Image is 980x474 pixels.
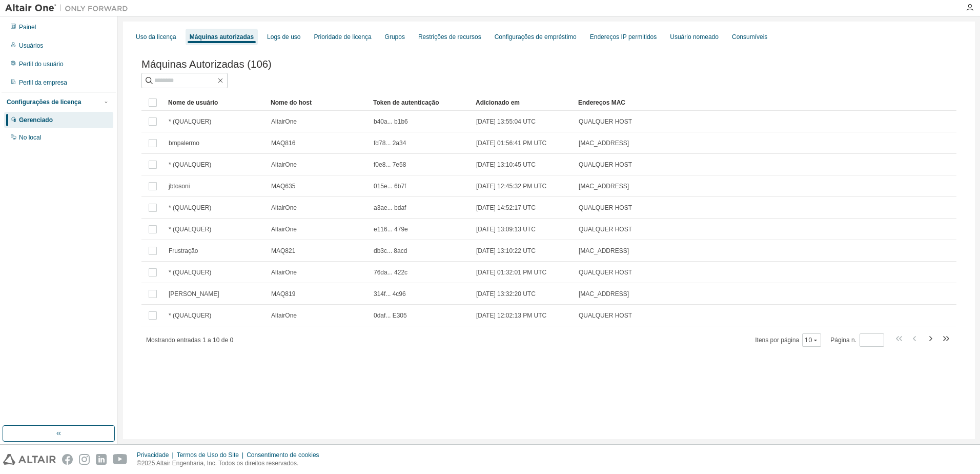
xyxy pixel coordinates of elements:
[314,33,371,41] div: Prioridade de licença
[476,268,546,276] span: [DATE] 01:32:01 PM UTC
[670,33,719,41] div: Usuário nomeado
[169,247,198,255] span: Frustração
[476,117,536,126] span: [DATE] 13:55:04 UTC
[271,117,297,126] span: AltairOne
[732,33,767,41] div: Consumíveis
[374,290,406,298] span: 314f... 4c96
[476,94,570,111] div: Adicionado em
[579,225,632,233] span: QUALQUER HOST
[137,459,325,468] p: ©
[374,139,406,147] span: fd78... 2a34
[247,451,325,459] div: Consentimento de cookies
[374,268,407,276] span: 76da... 422c
[579,204,632,212] span: QUALQUER HOST
[169,139,199,147] span: bmpalermo
[19,133,41,142] div: No local
[271,139,295,147] span: MAQ816
[169,268,211,276] span: * (QUALQUER)
[579,182,629,190] span: [MAC_ADDRESS]
[169,311,211,320] span: * (QUALQUER)
[755,336,799,344] font: Itens por página
[146,337,233,344] span: Mostrando entradas 1 a 10 de 0
[579,290,629,298] span: [MAC_ADDRESS]
[141,58,272,70] span: Máquinas Autorizadas (106)
[19,42,43,50] div: Usuários
[19,116,53,124] div: Gerenciado
[374,182,406,190] span: 015e... 6b7f
[374,225,408,233] span: e116... 479e
[373,94,467,111] div: Token de autenticação
[7,98,81,106] div: Configurações de licença
[190,33,254,41] div: Máquinas autorizadas
[579,161,632,169] span: QUALQUER HOST
[169,204,211,212] span: * (QUALQUER)
[271,94,365,111] div: Nome do host
[476,182,546,190] span: [DATE] 12:45:32 PM UTC
[579,117,632,126] span: QUALQUER HOST
[5,3,133,13] img: Altair Um
[374,117,408,126] span: b40a... b1b6
[169,182,190,190] span: jbtosoni
[79,454,90,465] img: instagram.svg
[476,247,536,255] span: [DATE] 13:10:22 UTC
[830,336,856,344] font: Página n.
[476,161,536,169] span: [DATE] 13:10:45 UTC
[578,94,849,111] div: Endereços MAC
[271,182,295,190] span: MAQ635
[271,204,297,212] span: AltairOne
[19,60,64,68] div: Perfil do usuário
[374,311,407,320] span: 0daf... E305
[271,225,297,233] span: AltairOne
[476,204,536,212] span: [DATE] 14:52:17 UTC
[169,225,211,233] span: * (QUALQUER)
[62,454,73,465] img: facebook.svg
[136,33,176,41] div: Uso da licença
[169,117,211,126] span: * (QUALQUER)
[169,290,219,298] span: [PERSON_NAME]
[579,247,629,255] span: [MAC_ADDRESS]
[590,33,657,41] div: Endereços IP permitidos
[19,78,67,87] div: Perfil da empresa
[805,336,812,344] font: 10
[476,290,536,298] span: [DATE] 13:32:20 UTC
[374,247,407,255] span: db3c... 8acd
[177,451,247,459] div: Termos de Uso do Site
[495,33,577,41] div: Configurações de empréstimo
[374,161,406,169] span: f0e8... 7e58
[168,94,262,111] div: Nome de usuário
[169,161,211,169] span: * (QUALQUER)
[271,247,295,255] span: MAQ821
[579,268,632,276] span: QUALQUER HOST
[267,33,300,41] div: Logs de uso
[374,204,406,212] span: a3ae... bdaf
[271,161,297,169] span: AltairOne
[3,454,56,465] img: altair_logo.svg
[418,33,481,41] div: Restrições de recursos
[385,33,405,41] div: Grupos
[476,225,536,233] span: [DATE] 13:09:13 UTC
[579,311,632,320] span: QUALQUER HOST
[476,139,546,147] span: [DATE] 01:56:41 PM UTC
[113,454,128,465] img: youtube.svg
[271,290,295,298] span: MAQ819
[19,23,36,31] div: Painel
[137,451,177,459] div: Privacidade
[271,268,297,276] span: AltairOne
[476,311,546,320] span: [DATE] 12:02:13 PM UTC
[579,139,629,147] span: [MAC_ADDRESS]
[141,460,299,467] font: 2025 Altair Engenharia, Inc. Todos os direitos reservados.
[96,454,107,465] img: linkedin.svg
[271,311,297,320] span: AltairOne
